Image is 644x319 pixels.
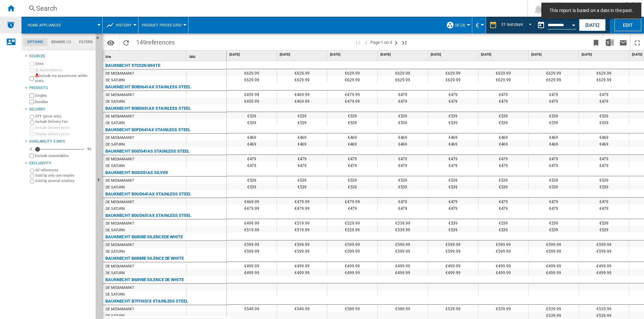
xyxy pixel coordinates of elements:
[579,269,629,275] div: €499.99
[327,119,377,126] div: €539
[277,155,327,162] div: €479
[378,241,428,247] div: €599.99
[277,162,327,168] div: €479
[277,262,327,269] div: €499.99
[104,36,117,49] button: Options
[500,20,534,31] md-select: REPORTS.WIZARD.STEPS.REPORT.STEPS.REPORT_OPTIONS.PERIOD: 31 last days
[606,38,614,47] img: excel-24x24.png
[106,199,135,206] div: DE MEDIAMARKT
[480,51,528,59] div: [DATE]
[105,276,184,284] div: BAUKNECHT B6R98E SILENCE DE WHITE
[105,212,191,220] div: BAUKNECHT B0UD651AX STAINLESS STEEL
[378,226,428,233] div: €539.99
[478,112,528,119] div: €539
[29,139,93,144] div: Availability 5 Days
[35,99,93,104] label: Bundles
[378,183,428,190] div: €539
[380,52,426,57] span: [DATE]
[227,241,277,247] div: €599.99
[327,176,377,183] div: €539
[614,19,641,31] button: Edit
[476,17,482,33] div: €
[75,38,97,46] md-tab-item: Filters
[478,219,528,226] div: €539
[105,55,111,59] span: Site
[35,125,93,130] label: Include delivery price
[327,219,377,226] div: €529.99
[478,76,528,83] div: €629.99
[529,205,579,211] div: €479
[378,305,428,312] div: €589.99
[277,247,327,254] div: €599.99
[534,18,548,32] button: md-calendar
[579,134,629,140] div: €469
[106,135,135,141] div: DE MEDIAMARKT
[96,33,104,46] button: Hide
[428,262,478,269] div: €499.99
[529,119,579,126] div: €539
[579,76,629,83] div: €629.99
[106,184,125,191] div: DE SATURN
[105,147,190,155] div: BAUKNECHT B0ID541AS STAINLESS STEEL
[28,147,34,152] div: 0
[277,112,327,119] div: €539
[378,134,428,140] div: €469
[529,134,579,140] div: €469
[428,162,478,168] div: €479
[478,119,528,126] div: €539
[579,155,629,162] div: €479
[227,183,277,190] div: €539
[428,269,478,275] div: €499.99
[105,169,168,177] div: BAUKNECHT B0ID551AS SILVER
[579,226,629,233] div: €539
[35,153,93,158] label: Exclude unavailables
[277,219,327,226] div: €519.99
[478,247,528,254] div: €599.99
[105,297,188,305] div: BAUKNECHT B7FHS51X STAINLESS STEEL
[106,263,135,270] div: DE MEDIAMARKT
[378,119,428,126] div: €539
[478,176,528,183] div: €539
[35,93,93,98] label: Singles
[327,97,377,104] div: €479.99
[327,305,377,312] div: €589.99
[227,247,277,254] div: €599.99
[35,119,93,124] label: Include Delivery Fee
[277,305,327,312] div: €549.99
[529,155,579,162] div: €479
[106,248,125,255] div: DE SATURN
[30,100,34,104] input: Bundles
[227,119,277,126] div: €539
[478,183,528,190] div: €539
[86,147,93,152] div: 90
[106,141,125,148] div: DE SATURN
[327,241,377,247] div: €599.99
[378,69,428,76] div: €629.99
[478,262,528,269] div: €499.99
[30,179,34,184] input: Sold by several retailers
[106,17,135,33] div: History
[227,226,277,233] div: €519.99
[35,146,84,153] md-slider: Availability
[327,155,377,162] div: €479
[327,247,377,254] div: €599.99
[478,198,528,205] div: €479
[478,269,528,275] div: €499.99
[35,168,93,173] label: All references
[29,161,93,166] div: Exclusivity
[277,269,327,275] div: €499.99
[105,62,160,70] div: BAUKNECHT 97S52N WHITE
[327,162,377,168] div: €479
[227,140,277,147] div: €469
[227,134,277,140] div: €469
[280,52,326,57] span: [DATE]
[428,112,478,119] div: €539
[327,76,377,83] div: €629.99
[277,140,327,147] div: €469
[428,219,478,226] div: €539
[378,112,428,119] div: €539
[119,34,133,50] button: Reload
[227,155,277,162] div: €479
[579,19,606,31] button: [DATE]
[582,52,628,57] span: [DATE]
